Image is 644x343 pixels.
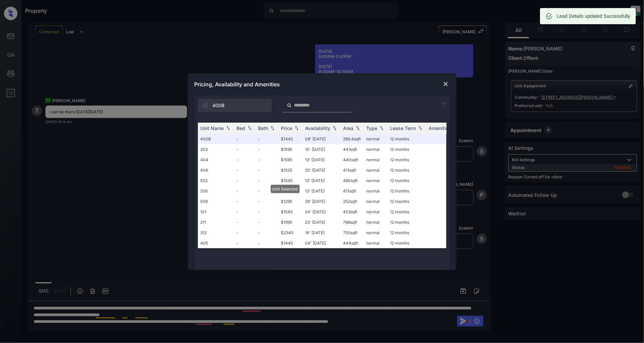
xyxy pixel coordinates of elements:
img: sorting [269,126,276,130]
td: - [234,165,256,175]
div: Type [367,125,378,131]
td: - [234,186,256,196]
td: - [234,175,256,186]
td: - [234,196,256,207]
td: $1545 [278,175,303,186]
td: 12 months [388,155,426,165]
td: $1995 [278,217,303,227]
img: sorting [331,126,338,130]
td: 480 sqft [341,175,364,186]
td: - [256,207,278,217]
td: - [234,227,256,238]
td: 29' [DATE] [303,196,341,207]
img: sorting [225,126,231,130]
td: normal [364,144,388,155]
div: Availability [305,125,331,131]
div: Area [343,125,354,131]
td: - [256,144,278,155]
td: 206 [198,186,234,196]
img: sorting [417,126,424,130]
td: $1445 [278,134,303,144]
div: Lease Term [390,125,416,131]
td: 13' [DATE] [303,175,341,186]
td: 404 [198,155,234,165]
div: Bath [258,125,268,131]
td: 101 [198,207,234,217]
td: 12 months [388,207,426,217]
td: $1295 [278,196,303,207]
td: 203 [198,144,234,155]
td: - [256,175,278,186]
td: 12 months [388,196,426,207]
td: normal [364,217,388,227]
td: 12 months [388,217,426,227]
td: normal [364,238,388,248]
td: normal [364,134,388,144]
td: 04' [DATE] [303,238,341,248]
td: $2345 [278,227,303,238]
img: sorting [293,126,300,130]
td: normal [364,227,388,238]
td: 211 [198,217,234,227]
td: 453 sqft [341,207,364,217]
td: normal [364,196,388,207]
td: - [256,155,278,165]
td: normal [364,165,388,175]
td: $1525 [278,165,303,175]
td: 12 months [388,186,426,196]
td: 13' [DATE] [303,155,341,165]
img: icon-zuma [440,100,448,108]
td: normal [364,175,388,186]
td: - [256,238,278,248]
img: sorting [246,126,253,130]
td: 12 months [388,175,426,186]
td: - [256,217,278,227]
div: Lead Details updated Successfully [557,10,631,22]
td: - [234,134,256,144]
td: 25' [DATE] [303,165,341,175]
td: - [256,186,278,196]
img: icon-zuma [287,102,292,109]
td: - [234,155,256,165]
td: normal [364,186,388,196]
td: 12 months [388,238,426,248]
td: 750 sqft [341,227,364,238]
td: - [256,165,278,175]
td: 266.4 sqft [341,134,364,144]
td: $1545 [278,207,303,217]
td: 08' [DATE] [303,134,341,144]
td: - [234,238,256,248]
td: $1575 [278,186,303,196]
td: 411 sqft [341,165,364,175]
td: 13' [DATE] [303,186,341,196]
td: normal [364,155,388,165]
td: 23' [DATE] [303,217,341,227]
img: close [442,81,449,87]
td: 312 [198,227,234,238]
img: icon-zuma [202,102,209,109]
td: 12 months [388,144,426,155]
td: 12 months [388,134,426,144]
span: 400B [213,102,225,109]
td: 252 sqft [341,196,364,207]
td: 24' [DATE] [303,207,341,217]
img: sorting [354,126,361,130]
td: - [256,196,278,207]
td: 12 months [388,227,426,238]
td: - [256,134,278,144]
td: 440 sqft [341,155,364,165]
td: 400B [198,134,234,144]
div: Unit Name [201,125,224,131]
td: 502 [198,175,234,186]
div: Bed [237,125,246,131]
td: 16' [DATE] [303,227,341,238]
td: 405 [198,238,234,248]
td: 10' [DATE] [303,144,341,155]
td: - [234,217,256,227]
td: normal [364,207,388,217]
td: 441 sqft [341,144,364,155]
img: sorting [378,126,385,130]
td: 509 [198,196,234,207]
div: Price [281,125,293,131]
div: Amenities [429,125,452,131]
